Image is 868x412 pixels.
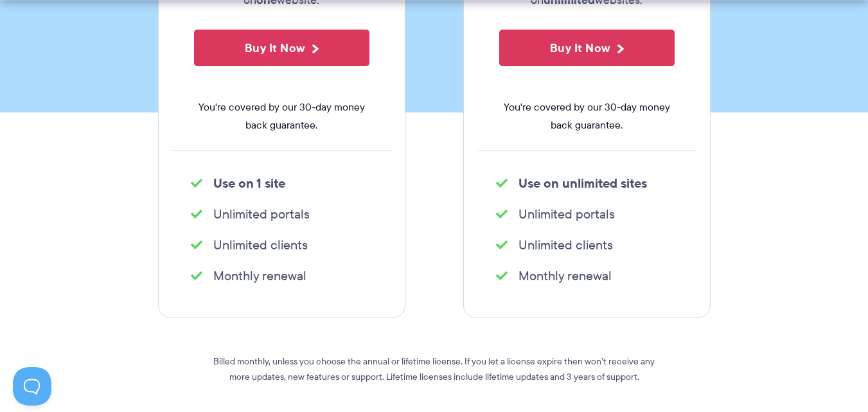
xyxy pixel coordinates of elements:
[499,98,675,134] span: You're covered by our 30-day money back guarantee.
[194,30,369,66] button: Buy It Now
[518,174,647,193] strong: Use on unlimited sites
[13,367,51,406] iframe: Toggle Customer Support
[203,354,666,384] p: Billed monthly, unless you choose the annual or lifetime license. If you let a license expire the...
[496,236,678,254] li: Unlimited clients
[496,267,678,285] li: Monthly renewal
[496,205,678,223] li: Unlimited portals
[194,98,369,134] span: You're covered by our 30-day money back guarantee.
[191,205,373,223] li: Unlimited portals
[213,174,285,193] strong: Use on 1 site
[191,267,373,285] li: Monthly renewal
[499,30,675,66] button: Buy It Now
[191,236,373,254] li: Unlimited clients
